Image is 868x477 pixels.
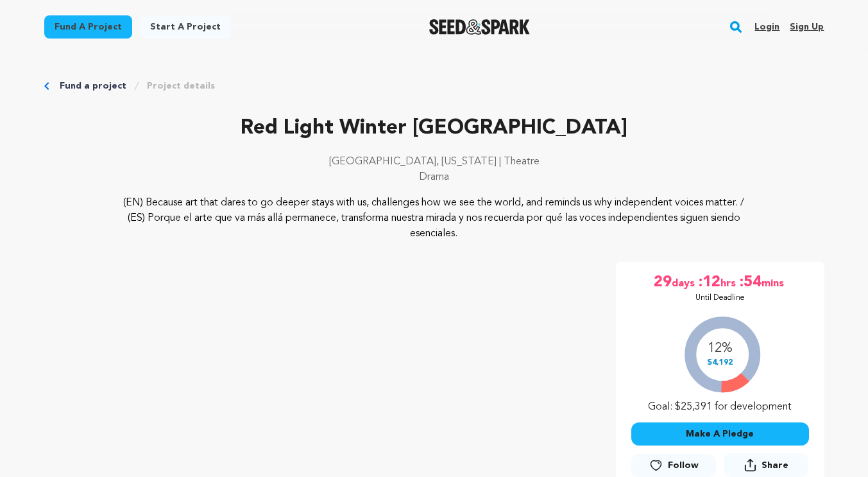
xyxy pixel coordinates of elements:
button: Make A Pledge [631,422,809,446]
span: Follow [668,459,699,472]
button: Share [724,453,808,477]
a: Project details [147,80,215,92]
span: mins [762,272,787,293]
span: hrs [720,272,738,293]
a: Login [754,17,779,37]
p: [GEOGRAPHIC_DATA], [US_STATE] | Theatre [44,154,824,169]
span: days [672,272,697,293]
img: Seed&Spark Logo Dark Mode [429,19,530,35]
a: Follow [631,454,716,477]
span: 29 [654,272,672,293]
span: :12 [697,272,720,293]
a: Sign up [790,17,824,37]
p: Until Deadline [695,293,745,303]
span: :54 [738,272,762,293]
div: Breadcrumb [44,80,824,92]
a: Start a project [140,15,231,39]
span: Share [762,459,788,472]
a: Seed&Spark Homepage [429,19,530,35]
a: Fund a project [60,80,126,92]
a: Fund a project [44,15,132,39]
p: Drama [44,169,824,185]
p: Red Light Winter [GEOGRAPHIC_DATA] [44,113,824,144]
p: (EN) Because art that dares to go deeper stays with us, challenges how we see the world, and remi... [122,195,746,241]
